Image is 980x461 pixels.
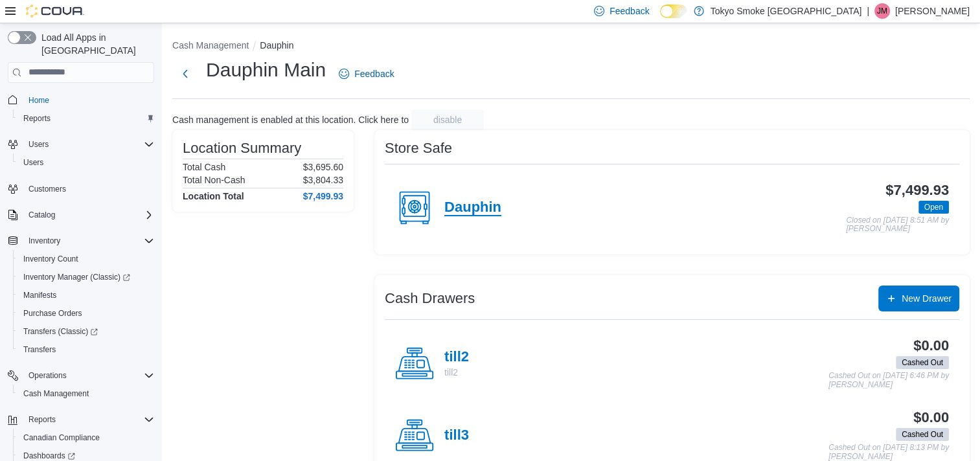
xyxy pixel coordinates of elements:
[23,207,60,223] button: Catalog
[303,162,343,172] p: $3,695.60
[23,433,100,443] span: Canadian Compliance
[877,3,887,19] span: JM
[206,57,326,83] h1: Dauphin Main
[23,368,154,383] span: Operations
[846,216,949,234] p: Closed on [DATE] 8:51 AM by [PERSON_NAME]
[183,141,301,156] h3: Location Summary
[13,286,159,304] button: Manifests
[18,430,105,445] a: Canadian Compliance
[334,61,399,87] a: Feedback
[444,349,469,366] h4: till2
[867,3,869,19] p: |
[13,268,159,286] a: Inventory Manager (Classic)
[18,324,154,339] span: Transfers (Classic)
[28,184,66,194] span: Customers
[18,111,154,126] span: Reports
[385,141,452,156] h3: Store Safe
[18,342,61,357] a: Transfers
[444,199,501,216] h4: Dauphin
[878,286,959,311] button: New Drawer
[3,91,159,109] button: Home
[828,444,949,461] p: Cashed Out on [DATE] 8:13 PM by [PERSON_NAME]
[711,3,862,19] p: Tokyo Smoke [GEOGRAPHIC_DATA]
[354,67,394,80] span: Feedback
[23,233,154,249] span: Inventory
[36,31,154,57] span: Load All Apps in [GEOGRAPHIC_DATA]
[433,113,462,126] span: disable
[18,269,135,285] a: Inventory Manager (Classic)
[874,3,890,19] div: Jordan McKay
[172,39,970,54] nav: An example of EuiBreadcrumbs
[3,232,159,250] button: Inventory
[660,5,687,18] input: Dark Mode
[902,357,943,368] span: Cashed Out
[183,191,244,201] h4: Location Total
[18,342,154,357] span: Transfers
[23,93,54,108] a: Home
[385,291,475,306] h3: Cash Drawers
[13,322,159,341] a: Transfers (Classic)
[18,306,154,321] span: Purchase Orders
[18,430,154,445] span: Canadian Compliance
[23,368,72,383] button: Operations
[411,109,484,130] button: disable
[28,414,56,425] span: Reports
[902,292,952,305] span: New Drawer
[18,386,154,401] span: Cash Management
[13,385,159,403] button: Cash Management
[13,341,159,359] button: Transfers
[23,233,65,249] button: Inventory
[444,427,469,444] h4: till3
[18,155,49,170] a: Users
[23,344,56,355] span: Transfers
[303,175,343,185] p: $3,804.33
[828,372,949,389] p: Cashed Out on [DATE] 6:46 PM by [PERSON_NAME]
[18,251,154,267] span: Inventory Count
[3,179,159,198] button: Customers
[18,287,154,303] span: Manifests
[3,366,159,385] button: Operations
[918,201,949,214] span: Open
[172,40,249,51] button: Cash Management
[23,254,78,264] span: Inventory Count
[896,428,949,441] span: Cashed Out
[23,207,154,223] span: Catalog
[13,429,159,447] button: Canadian Compliance
[18,386,94,401] a: Cash Management
[913,410,949,425] h3: $0.00
[28,95,49,106] span: Home
[13,304,159,322] button: Purchase Orders
[23,181,71,197] a: Customers
[28,370,67,381] span: Operations
[183,162,225,172] h6: Total Cash
[18,324,103,339] a: Transfers (Classic)
[3,206,159,224] button: Catalog
[23,137,54,152] button: Users
[23,137,154,152] span: Users
[18,287,62,303] a: Manifests
[610,5,649,17] span: Feedback
[303,191,343,201] h4: $7,499.93
[28,210,55,220] span: Catalog
[23,388,89,399] span: Cash Management
[26,5,84,17] img: Cova
[28,139,49,150] span: Users
[895,3,970,19] p: [PERSON_NAME]
[28,236,60,246] span: Inventory
[18,251,84,267] a: Inventory Count
[23,326,98,337] span: Transfers (Classic)
[23,113,51,124] span: Reports
[13,250,159,268] button: Inventory Count
[23,412,154,427] span: Reports
[913,338,949,354] h3: $0.00
[896,356,949,369] span: Cashed Out
[18,306,87,321] a: Purchase Orders
[260,40,293,51] button: Dauphin
[183,175,245,185] h6: Total Non-Cash
[444,366,469,379] p: till2
[23,308,82,319] span: Purchase Orders
[18,269,154,285] span: Inventory Manager (Classic)
[13,153,159,172] button: Users
[23,157,43,168] span: Users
